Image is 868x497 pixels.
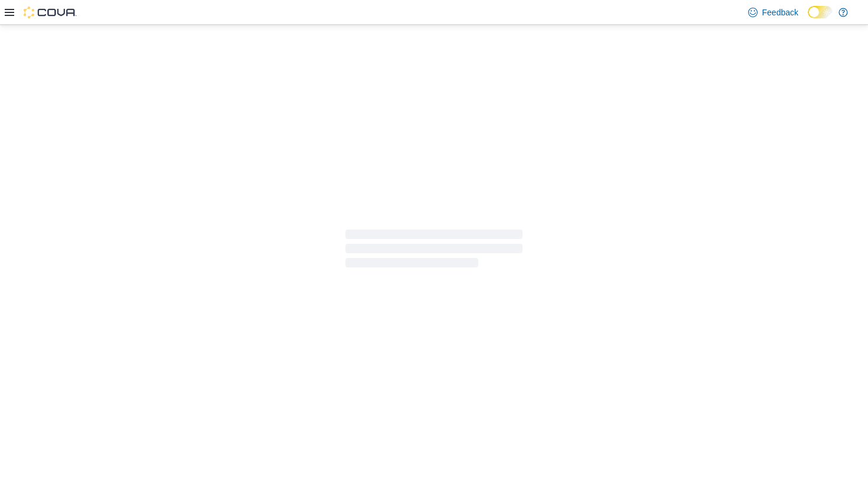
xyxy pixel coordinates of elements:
[762,7,798,18] span: Feedback
[743,1,803,24] a: Feedback
[345,232,523,270] span: Loading
[24,7,77,18] img: Cova
[808,6,833,18] input: Dark Mode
